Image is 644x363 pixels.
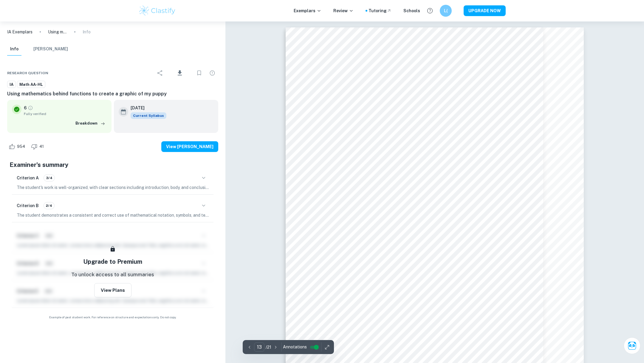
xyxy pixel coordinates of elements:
h6: L( [442,7,449,14]
span: Example of past student work. For reference on structure and expectations only. Do not copy. [7,315,218,319]
p: Using mathematics behind functions to create a graphic of my puppy [48,29,67,35]
div: Report issue [206,67,218,79]
h5: Upgrade to Premium [83,257,142,266]
div: Share [154,67,166,79]
p: 6 [24,105,27,111]
div: Download [167,65,192,81]
a: Schools [403,7,420,14]
p: The student demonstrates a consistent and correct use of mathematical notation, symbols, and term... [17,212,209,218]
p: Exemplars [294,7,321,14]
div: Bookmark [193,67,205,79]
img: Clastify logo [138,5,176,17]
a: IA Exemplars [7,29,32,35]
button: L( [440,5,452,17]
span: 41 [36,144,47,150]
button: [PERSON_NAME] [33,43,68,56]
button: Breakdown [74,119,107,128]
span: Math AA-HL [17,82,45,88]
span: 2/4 [44,203,54,208]
p: / 21 [266,344,271,350]
h6: Criterion B [17,202,39,209]
span: Fully verified [24,111,107,117]
button: View Plans [94,283,131,297]
a: IA [7,81,16,88]
a: Math AA-HL [17,81,45,88]
a: Grade fully verified [28,105,33,111]
button: View [PERSON_NAME] [161,141,218,152]
h6: Using mathematics behind functions to create a graphic of my puppy [7,90,218,97]
p: Review [333,7,354,14]
p: The student's work is well-organized, with clear sections including introduction, body, and concl... [17,184,209,191]
div: Dislike [30,142,47,151]
span: 954 [14,144,28,150]
span: Current Syllabus [131,112,166,119]
div: Like [7,142,28,151]
a: Tutoring [369,7,391,14]
h6: [DATE] [131,105,162,111]
div: This exemplar is based on the current syllabus. Feel free to refer to it for inspiration/ideas wh... [131,112,166,119]
h5: Examiner's summary [10,160,216,169]
p: To unlock access to all summaries [71,271,154,279]
span: Annotations [283,344,307,350]
button: Ask Clai [624,337,640,354]
button: Help and Feedback [425,6,435,16]
button: Info [7,43,21,56]
h6: Criterion A [17,175,39,181]
p: Info [83,29,91,35]
span: IA [7,82,16,88]
button: UPGRADE NOW [464,5,506,16]
span: Research question [7,70,48,76]
span: 3/4 [44,175,55,181]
